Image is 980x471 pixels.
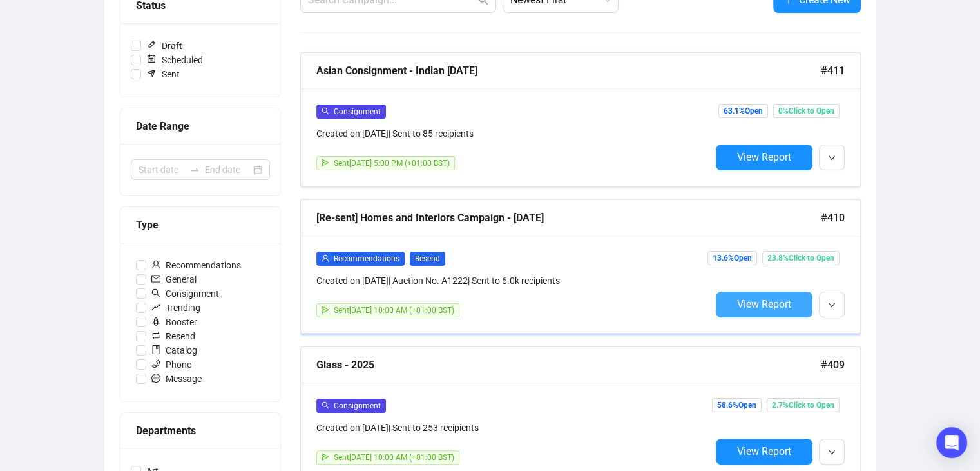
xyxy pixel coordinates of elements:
[141,39,187,53] span: Draft
[146,343,202,357] span: Catalog
[316,210,821,226] div: [Re-sent] Homes and Interiors Campaign - [DATE]
[737,298,791,310] span: View Report
[316,357,821,373] div: Glass - 2025
[151,288,160,297] span: search
[205,163,251,177] input: End date
[334,306,454,315] span: Sent [DATE] 10:00 AM (+01:00 BST)
[322,453,329,461] span: send
[716,145,812,170] button: View Report
[737,445,791,457] span: View Report
[141,67,185,81] span: Sent
[322,107,329,115] span: search
[322,306,329,314] span: send
[716,439,812,465] button: View Report
[712,398,762,412] span: 58.6% Open
[300,52,861,186] a: Asian Consignment - Indian [DATE]#411searchConsignmentCreated on [DATE]| Sent to 85 recipientssen...
[141,53,208,67] span: Scheduled
[151,274,160,283] span: mail
[136,118,265,134] div: Date Range
[146,286,224,301] span: Consignment
[316,274,711,288] div: Created on [DATE] | Auction No. A1222 | Sent to 6.0k recipients
[334,107,381,116] span: Consignment
[821,63,845,79] span: #411
[821,210,845,226] span: #410
[146,357,197,372] span: Phone
[146,272,202,286] span: General
[334,453,454,462] span: Sent [DATE] 10:00 AM (+01:00 BST)
[136,217,265,233] div: Type
[322,159,329,166] span: send
[322,401,329,409] span: search
[151,345,160,354] span: book
[316,421,711,435] div: Created on [DATE] | Sent to 253 recipients
[139,163,184,177] input: Start date
[151,317,160,326] span: rocket
[716,292,812,317] button: View Report
[151,260,160,269] span: user
[146,315,202,329] span: Booster
[762,251,840,265] span: 23.8% Click to Open
[334,159,450,168] span: Sent [DATE] 5:00 PM (+01:00 BST)
[767,398,840,412] span: 2.7% Click to Open
[828,448,836,456] span: down
[322,254,329,262] span: user
[151,359,160,368] span: phone
[334,254,399,263] span: Recommendations
[316,126,711,141] div: Created on [DATE] | Sent to 85 recipients
[707,251,757,265] span: 13.6% Open
[828,301,836,309] span: down
[146,329,200,343] span: Resend
[773,104,840,118] span: 0% Click to Open
[189,165,200,175] span: swap-right
[136,423,265,439] div: Departments
[151,331,160,340] span: retweet
[151,303,160,312] span: rise
[151,374,160,383] span: message
[828,154,836,162] span: down
[410,252,445,266] span: Resend
[146,301,206,315] span: Trending
[316,63,821,79] div: Asian Consignment - Indian [DATE]
[821,357,845,373] span: #409
[189,165,200,175] span: to
[300,199,861,334] a: [Re-sent] Homes and Interiors Campaign - [DATE]#410userRecommendationsResendCreated on [DATE]| Au...
[737,151,791,163] span: View Report
[936,427,967,458] div: Open Intercom Messenger
[718,104,768,118] span: 63.1% Open
[146,372,207,386] span: Message
[334,401,381,410] span: Consignment
[146,258,246,272] span: Recommendations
